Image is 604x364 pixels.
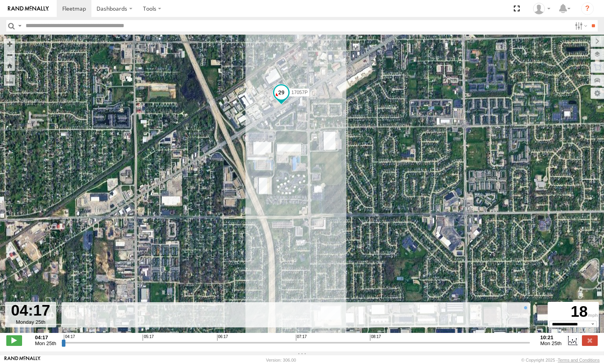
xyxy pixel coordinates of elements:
[4,49,15,60] button: Zoom out
[17,20,23,31] label: Search Query
[572,20,589,31] label: Search Filter Options
[64,334,75,341] span: 04:17
[8,6,49,11] img: rand-logo.svg
[217,334,228,341] span: 06:17
[4,60,15,71] button: Zoom Home
[35,334,56,340] strong: 04:17
[540,334,561,340] strong: 10:21
[581,2,594,15] i: ?
[4,39,15,49] button: Zoom in
[6,335,22,346] label: Play/Stop
[266,358,296,362] div: Version: 306.00
[521,358,600,362] div: © Copyright 2025 -
[591,88,604,99] label: Map Settings
[530,3,553,15] div: Paul Withrow
[370,334,381,341] span: 08:17
[143,334,154,341] span: 05:17
[582,335,598,346] label: Close
[4,75,15,86] label: Measure
[291,89,307,95] span: 17057P
[558,358,600,362] a: Terms and Conditions
[549,303,598,321] div: 18
[4,356,41,364] a: Visit our Website
[35,340,56,346] span: Mon 25th Aug 2025
[296,334,307,341] span: 07:17
[540,340,561,346] span: Mon 25th Aug 2025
